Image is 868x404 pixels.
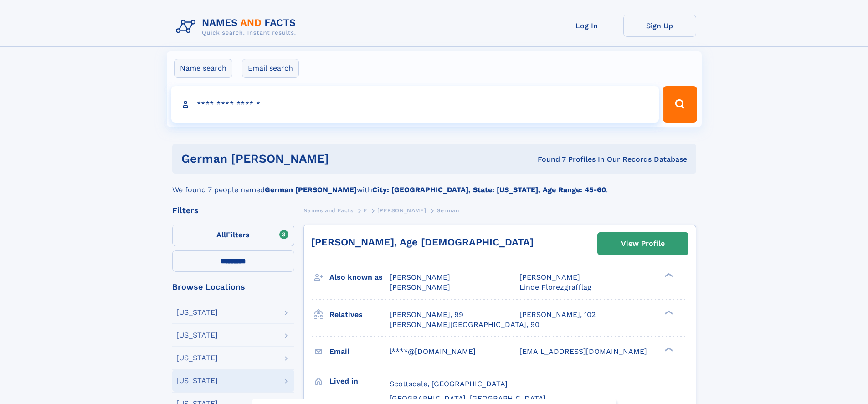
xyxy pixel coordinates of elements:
label: Name search [174,59,232,78]
a: [PERSON_NAME], 102 [519,310,596,320]
div: ❯ [663,346,673,352]
span: [PERSON_NAME] [377,207,426,214]
span: F [364,207,367,214]
input: search input [171,86,659,123]
div: We found 7 people named with . [172,174,696,195]
span: [PERSON_NAME] [390,273,450,281]
a: Log In [550,15,623,37]
div: [US_STATE] [176,332,218,339]
a: View Profile [598,233,688,255]
div: View Profile [621,233,665,254]
h3: Also known as [329,270,390,285]
div: [US_STATE] [176,377,218,384]
a: Names and Facts [303,205,354,216]
label: Filters [172,225,294,246]
label: Email search [242,59,299,78]
a: Sign Up [623,15,696,37]
span: Linde Florezgrafflag [519,283,591,291]
span: [GEOGRAPHIC_DATA], [GEOGRAPHIC_DATA] [390,394,546,403]
div: ❯ [663,309,673,315]
span: [PERSON_NAME] [519,273,580,281]
div: [US_STATE] [176,309,218,316]
a: [PERSON_NAME], 99 [390,310,463,320]
h1: German [PERSON_NAME] [181,153,433,164]
div: Filters [172,206,294,215]
h3: Lived in [329,373,390,389]
b: City: [GEOGRAPHIC_DATA], State: [US_STATE], Age Range: 45-60 [372,185,606,194]
span: [PERSON_NAME] [390,283,450,291]
h3: Relatives [329,307,390,322]
b: German [PERSON_NAME] [265,185,357,194]
span: German [437,207,459,214]
a: [PERSON_NAME], Age [DEMOGRAPHIC_DATA] [311,236,534,248]
span: All [216,230,226,239]
div: [US_STATE] [176,354,218,362]
h3: Email [329,344,390,359]
div: Found 7 Profiles In Our Records Database [433,154,687,164]
a: F [364,205,367,216]
img: Logo Names and Facts [172,15,303,39]
a: [PERSON_NAME] [377,205,426,216]
button: Search Button [663,86,697,123]
div: ❯ [663,272,673,278]
a: [PERSON_NAME][GEOGRAPHIC_DATA], 90 [390,320,539,330]
div: Browse Locations [172,283,294,291]
span: [EMAIL_ADDRESS][DOMAIN_NAME] [519,347,647,356]
span: Scottsdale, [GEOGRAPHIC_DATA] [390,379,508,388]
